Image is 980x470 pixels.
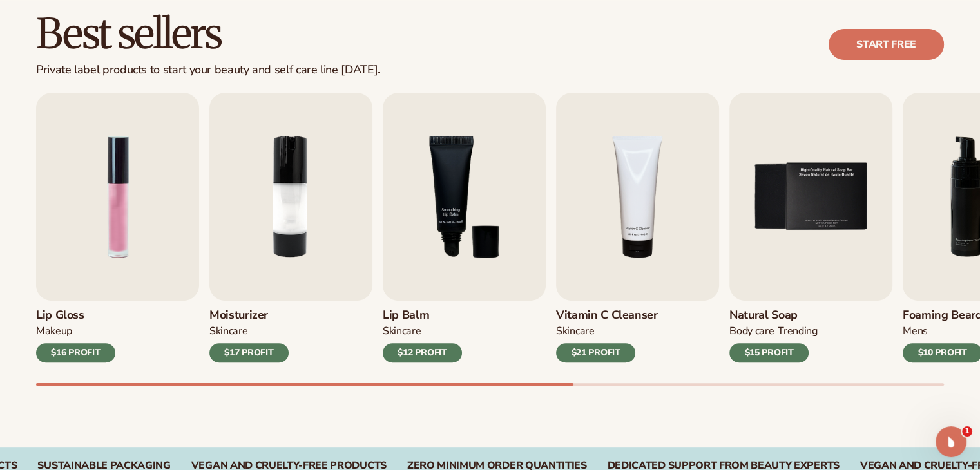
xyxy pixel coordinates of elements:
[903,324,928,338] div: mens
[556,93,719,362] a: 4 / 9
[729,308,818,323] h3: Natural Soap
[209,308,289,323] h3: Moisturizer
[829,29,944,60] a: Start free
[383,324,421,338] div: SKINCARE
[729,93,892,362] a: 5 / 9
[36,308,115,323] h3: Lip Gloss
[729,324,774,338] div: BODY Care
[36,343,115,362] div: $16 PROFIT
[36,93,199,362] a: 1 / 9
[556,308,658,323] h3: Vitamin C Cleanser
[962,426,972,437] span: 1
[209,93,372,362] a: 2 / 9
[383,343,462,362] div: $12 PROFIT
[36,63,380,77] div: Private label products to start your beauty and self care line [DATE].
[209,343,289,362] div: $17 PROFIT
[383,308,462,323] h3: Lip Balm
[36,324,72,338] div: MAKEUP
[556,343,635,362] div: $21 PROFIT
[36,12,380,55] h2: Best sellers
[209,324,247,338] div: SKINCARE
[729,343,809,362] div: $15 PROFIT
[936,426,966,457] iframe: Intercom live chat
[383,93,546,362] a: 3 / 9
[778,324,817,338] div: TRENDING
[556,324,594,338] div: Skincare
